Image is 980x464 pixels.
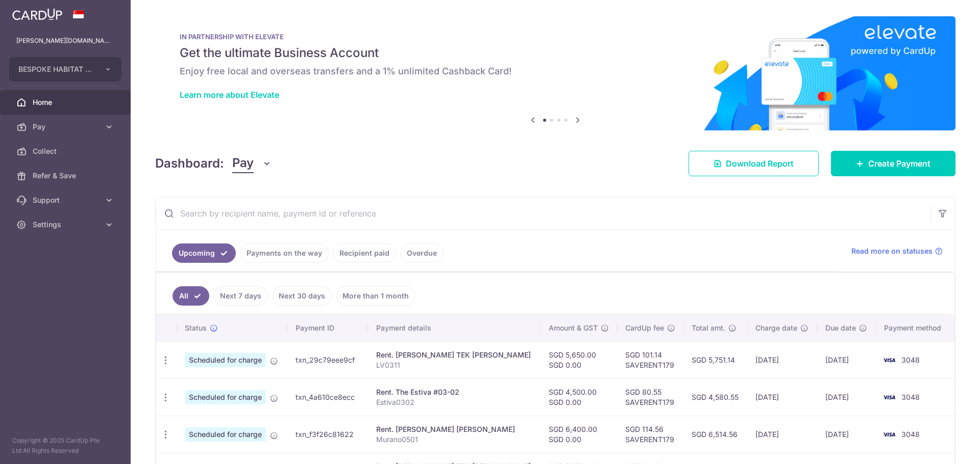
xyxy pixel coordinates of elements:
span: Home [33,97,100,107]
a: Recipient paid [333,243,396,263]
h4: Dashboard: [155,154,224,173]
div: Rent. [PERSON_NAME] [PERSON_NAME] [376,424,532,434]
span: Download Report [726,157,794,170]
span: Scheduled for charge [185,427,266,442]
img: Bank Card [879,354,899,366]
td: SGD 114.56 SAVERENT179 [617,416,683,453]
p: Estiva0302 [376,397,532,407]
span: BESPOKE HABITAT B40AS PTE. LTD. [18,64,94,74]
p: [PERSON_NAME][DOMAIN_NAME][EMAIL_ADDRESS][DOMAIN_NAME] [16,36,114,46]
span: 3048 [901,393,920,401]
span: 3048 [901,356,920,364]
h6: Enjoy free local and overseas transfers and a 1% unlimited Cashback Card! [180,65,931,77]
a: Overdue [400,243,444,263]
td: SGD 4,500.00 SGD 0.00 [541,378,617,416]
td: [DATE] [747,341,817,378]
img: Bank Card [879,391,899,403]
span: Refer & Save [33,171,100,181]
a: Payments on the way [240,243,329,263]
span: Collect [33,146,100,156]
button: BESPOKE HABITAT B40AS PTE. LTD. [9,57,121,81]
span: Read more on statuses [851,246,933,256]
td: SGD 101.14 SAVERENT179 [617,341,683,378]
td: [DATE] [747,416,817,453]
a: Next 7 days [213,286,268,306]
img: Renovation banner [155,16,955,130]
th: Payment ID [287,315,368,341]
a: More than 1 month [336,286,415,306]
span: Charge date [755,323,797,333]
img: CardUp [12,8,62,20]
p: LV0311 [376,360,532,370]
span: Amount & GST [549,323,598,333]
td: [DATE] [817,341,876,378]
td: [DATE] [747,378,817,416]
td: SGD 5,650.00 SGD 0.00 [541,341,617,378]
th: Payment details [368,315,541,341]
a: Learn more about Elevate [180,90,279,100]
td: [DATE] [817,416,876,453]
span: Support [33,195,100,205]
span: Total amt. [692,323,725,333]
td: SGD 6,400.00 SGD 0.00 [541,416,617,453]
span: Settings [33,220,100,230]
td: SGD 4,580.55 [683,378,747,416]
span: Pay [232,154,254,173]
td: SGD 80.55 SAVERENT179 [617,378,683,416]
p: IN PARTNERSHIP WITH ELEVATE [180,33,931,41]
a: Read more on statuses [851,246,943,256]
span: Pay [33,122,100,132]
span: Status [185,323,207,333]
th: Payment method [876,315,954,341]
span: Create Payment [868,157,930,170]
td: SGD 6,514.56 [683,416,747,453]
td: txn_29c79eee9cf [287,341,368,378]
a: Upcoming [172,243,236,263]
button: Pay [232,154,272,173]
p: Murano0501 [376,434,532,445]
input: Search by recipient name, payment id or reference [156,197,930,230]
td: SGD 5,751.14 [683,341,747,378]
div: Rent. The Estiva #03-02 [376,387,532,397]
td: txn_f3f26c81622 [287,416,368,453]
span: Scheduled for charge [185,353,266,367]
td: txn_4a610ce8ecc [287,378,368,416]
a: All [173,286,209,306]
img: Bank Card [879,428,899,441]
span: Due date [825,323,856,333]
h5: Get the ultimate Business Account [180,45,931,61]
td: [DATE] [817,378,876,416]
span: Help [23,7,44,16]
a: Create Payment [831,151,955,176]
a: Download Report [689,151,819,176]
span: 3048 [901,430,920,439]
span: CardUp fee [625,323,664,333]
div: Rent. [PERSON_NAME] TEK [PERSON_NAME] [376,350,532,360]
span: Scheduled for charge [185,390,266,404]
a: Next 30 days [272,286,332,306]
